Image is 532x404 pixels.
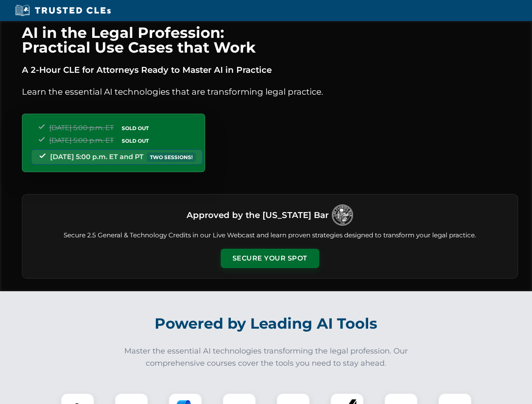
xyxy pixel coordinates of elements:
p: Secure 2.5 General & Technology Credits in our Live Webcast and learn proven strategies designed ... [32,231,508,240]
span: [DATE] 5:00 p.m. ET [49,124,114,132]
h3: Approved by the [US_STATE] Bar [187,207,329,223]
p: Master the essential AI technologies transforming the legal profession. Our comprehensive courses... [119,345,414,369]
p: A 2-Hour CLE for Attorneys Ready to Master AI in Practice [22,63,518,77]
img: Trusted CLEs [13,4,113,17]
h2: Powered by Leading AI Tools [33,309,500,338]
p: Learn the essential AI technologies that are transforming legal practice. [22,85,518,98]
span: SOLD OUT [119,124,152,133]
span: [DATE] 5:00 p.m. ET [49,136,114,144]
h1: AI in the Legal Profession: Practical Use Cases that Work [22,25,518,55]
span: SOLD OUT [119,136,152,145]
button: Secure Your Spot [221,249,319,268]
img: Logo [332,205,353,226]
